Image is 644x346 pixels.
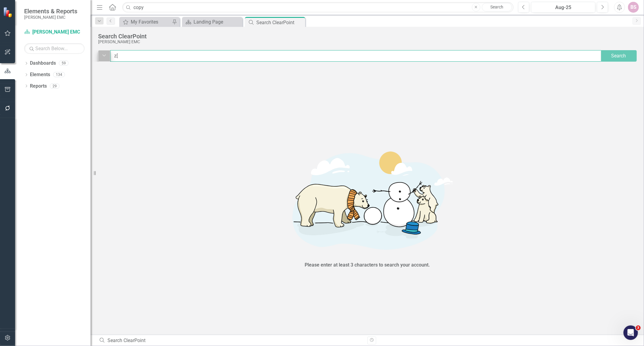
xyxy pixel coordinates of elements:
small: [PERSON_NAME] EMC [24,15,77,20]
div: Landing Page [194,18,241,26]
button: Aug-25 [531,2,595,13]
div: 29 [50,83,59,89]
button: BS [628,2,639,13]
div: Search ClearPoint [99,337,363,344]
input: Search for something... [110,50,601,62]
span: Elements & Reports [24,8,77,15]
div: 59 [59,61,69,66]
div: Aug-25 [533,4,593,11]
iframe: Intercom live chat [623,325,638,340]
img: ClearPoint Strategy [3,7,14,17]
button: Search [601,50,637,62]
span: 3 [636,325,641,330]
a: My Favorites [121,18,171,26]
a: [PERSON_NAME] EMC [24,29,85,36]
div: Search ClearPoint [256,19,304,26]
input: Search ClearPoint... [122,2,514,13]
div: [PERSON_NAME] EMC [98,40,273,44]
a: Reports [30,83,47,90]
a: Landing Page [184,18,241,26]
img: No results found [277,139,458,260]
div: Search ClearPoint [98,33,273,40]
div: 134 [53,72,65,77]
a: Elements [30,71,50,78]
a: Dashboards [30,60,56,67]
a: Search [482,3,512,11]
div: Please enter at least 3 characters to search your account. [305,262,430,269]
div: My Favorites [131,18,171,26]
input: Search Below... [24,43,85,54]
